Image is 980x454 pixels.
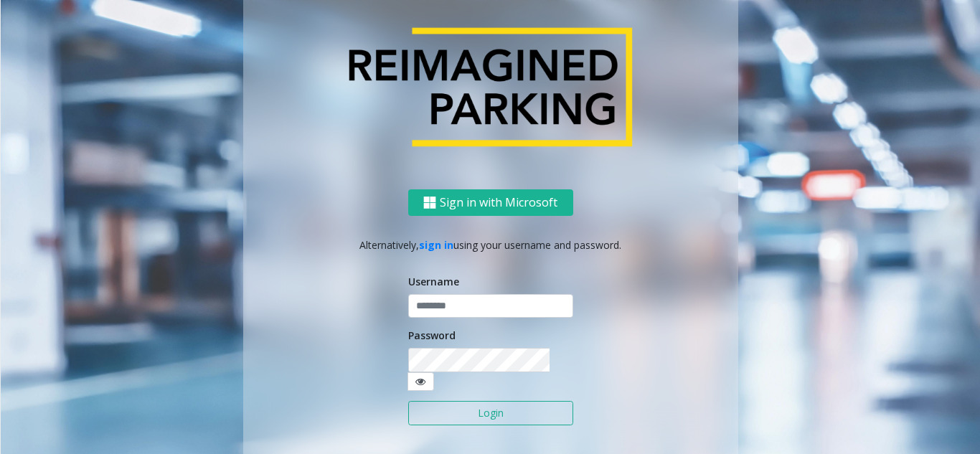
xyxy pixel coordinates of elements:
[408,328,456,343] label: Password
[408,189,573,216] button: Sign in with Microsoft
[408,274,459,289] label: Username
[419,238,453,252] a: sign in
[408,401,573,425] button: Login
[258,237,724,252] p: Alternatively, using your username and password.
